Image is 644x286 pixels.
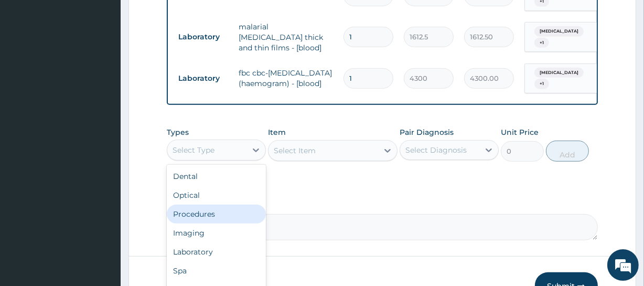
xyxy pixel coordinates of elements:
td: Laboratory [173,27,233,47]
div: Imaging [167,224,266,242]
label: Types [167,128,189,137]
span: We're online! [61,80,145,186]
label: Item [268,127,286,137]
span: [MEDICAL_DATA] [534,68,584,78]
div: Laboratory [167,242,266,261]
td: malarial [MEDICAL_DATA] thick and thin films - [blood] [233,16,338,58]
div: Procedures [167,205,266,224]
td: fbc cbc-[MEDICAL_DATA] (haemogram) - [blood] [233,62,338,94]
div: Select Type [173,145,214,155]
label: Unit Price [501,127,539,137]
div: Chat with us now [55,59,176,72]
div: Select Diagnosis [405,145,467,155]
label: Comment [167,199,597,208]
div: Optical [167,186,266,205]
button: Add [546,141,589,162]
div: Minimize live chat window [172,5,197,30]
div: Spa [167,261,266,280]
div: Dental [167,167,266,186]
label: Pair Diagnosis [400,127,454,137]
img: d_794563401_company_1708531726252_794563401 [19,52,42,79]
span: + 1 [534,38,549,48]
span: [MEDICAL_DATA] [534,26,584,37]
td: Laboratory [173,69,233,88]
span: + 1 [534,79,549,89]
textarea: Type your message and hit 'Enter' [5,182,200,218]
